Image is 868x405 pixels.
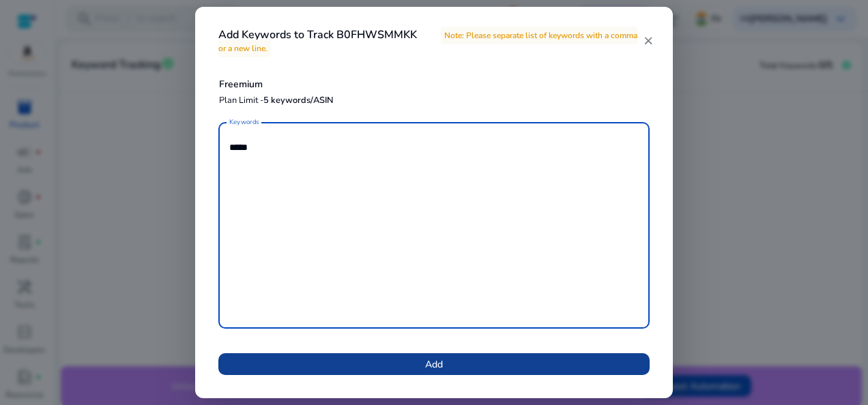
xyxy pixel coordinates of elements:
[219,79,334,91] h5: Freemium
[218,353,650,375] button: Add
[218,27,637,57] span: Note: Please separate list of keywords with a comma or a new line.
[643,35,654,47] mat-icon: close
[219,94,334,107] p: Plan Limit -
[425,357,443,372] span: Add
[229,117,259,127] mat-label: Keywords
[263,94,334,106] span: 5 keywords/ASIN
[218,29,643,55] h4: Add Keywords to Track B0FHWSMMKK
